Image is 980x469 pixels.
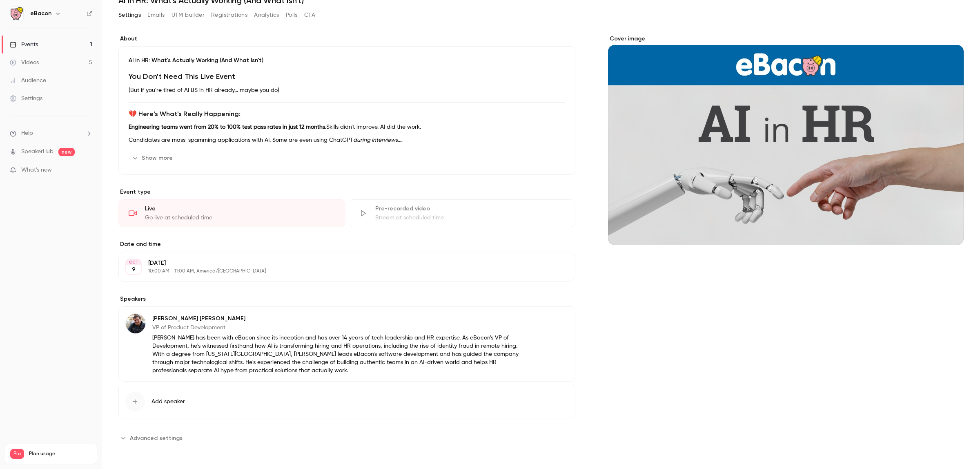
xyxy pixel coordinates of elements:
div: Stream at scheduled time [375,214,566,222]
div: Pre-recorded video [375,205,566,213]
label: Speakers [118,295,575,303]
div: Audience [10,76,46,85]
div: Settings [10,94,42,103]
span: Plan usage [29,451,92,457]
p: Candidates are mass-spamming applications with AI. Some are even using ChatGPT . [129,135,565,145]
strong: Engineering teams went from 20% to 100% test pass rates in just 12 months. [129,124,326,130]
strong: 💔 Here's What's Really Happening: [129,110,241,118]
button: Advanced settings [118,431,187,444]
h6: eBacon [30,9,51,18]
label: About [118,35,575,43]
span: Advanced settings [130,434,183,442]
button: Analytics [254,9,279,22]
p: [PERSON_NAME] has been with eBacon since its inception and has over 14 years of tech leadership a... [152,334,522,375]
div: Events [10,40,38,49]
span: new [58,148,75,156]
p: VP of Product Development [152,324,522,332]
strong: You Don't Need This Live Event [129,72,235,81]
em: during interviews [353,137,398,143]
section: Advanced settings [118,431,575,444]
p: [DATE] [148,259,532,267]
div: OCT [126,259,141,265]
li: help-dropdown-opener [10,129,92,138]
img: Alex Kremer [126,314,145,333]
button: UTM builder [171,9,205,22]
p: [PERSON_NAME] [PERSON_NAME] [152,315,522,323]
button: Emails [147,9,165,22]
div: Live [145,205,335,213]
div: Videos [10,58,39,67]
p: Skills didn't improve. AI did the work. [129,122,565,132]
iframe: Noticeable Trigger [82,167,92,174]
p: 9 [132,266,136,274]
p: (But if you're tired of AI BS in HR already... maybe you do) [129,85,565,95]
button: Polls [286,9,298,22]
p: AI in HR: What's Actually Working (And What Isn't) [129,56,565,65]
div: LiveGo live at scheduled time [118,199,345,227]
div: Go live at scheduled time [145,214,335,222]
button: Settings [118,9,141,22]
div: Pre-recorded videoStream at scheduled time [349,199,576,227]
span: Add speaker [151,398,185,406]
img: eBacon [10,7,23,20]
span: Help [21,129,33,138]
p: 10:00 AM - 11:00 AM, America/[GEOGRAPHIC_DATA] [148,268,532,275]
p: Event type [118,188,575,196]
span: What's new [21,166,52,174]
span: Pro [10,449,24,459]
button: Registrations [211,9,247,22]
button: Add speaker [118,385,575,418]
section: Cover image [608,35,964,245]
label: Date and time [118,240,575,248]
a: SpeakerHub [21,147,53,156]
label: Cover image [608,35,964,43]
button: CTA [304,9,315,22]
div: Alex Kremer[PERSON_NAME] [PERSON_NAME]VP of Product Development[PERSON_NAME] has been with eBacon... [118,306,575,382]
button: Show more [129,152,178,165]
